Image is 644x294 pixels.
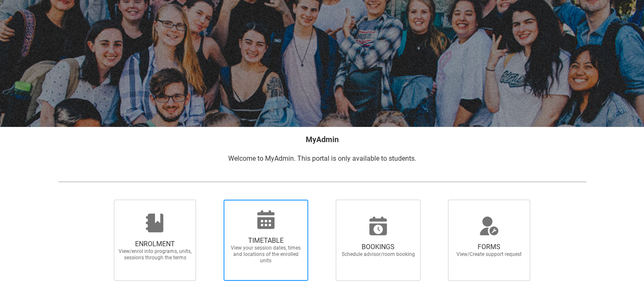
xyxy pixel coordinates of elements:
[118,240,192,248] span: ENROLMENT
[118,248,192,261] span: View/enrol into programs, units, sessions through the terms
[452,251,526,258] span: View/Create support request
[229,236,303,245] span: TIMETABLE
[341,251,415,258] span: Schedule advisor/room booking
[58,134,586,145] h2: MyAdmin
[452,243,526,251] span: FORMS
[228,154,416,162] span: Welcome to MyAdmin. This portal is only available to students.
[341,243,415,251] span: BOOKINGS
[229,245,303,264] span: View your session dates, times and locations of the enrolled units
